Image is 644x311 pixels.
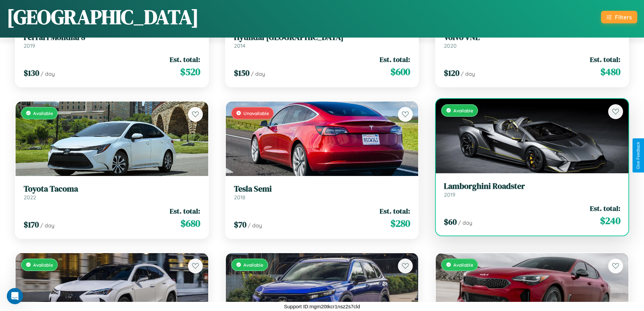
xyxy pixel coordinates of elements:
span: Est. total: [380,54,410,64]
span: Unavailable [243,110,269,116]
span: $ 240 [600,214,620,227]
h3: Lamborghini Roadster [444,181,620,191]
h3: Volvo VNL [444,32,620,42]
span: Available [243,262,263,268]
span: 2019 [444,191,455,198]
span: Est. total: [380,206,410,216]
span: $ 170 [24,219,39,230]
span: Est. total: [170,54,200,64]
span: 2019 [24,42,35,49]
h3: Hyundai [GEOGRAPHIC_DATA] [234,32,410,42]
h3: Toyota Tacoma [24,184,200,194]
span: Est. total: [590,54,620,64]
div: Filters [615,14,632,21]
span: / day [40,222,54,229]
span: $ 520 [180,65,200,79]
span: / day [458,219,472,226]
span: / day [251,70,265,77]
button: Filters [601,11,637,23]
span: $ 130 [24,67,39,79]
a: Toyota Tacoma2022 [24,184,200,201]
span: $ 70 [234,219,246,230]
span: $ 480 [600,65,620,79]
span: 2020 [444,42,457,49]
span: 2014 [234,42,245,49]
span: Available [33,262,53,268]
a: Tesla Semi2018 [234,184,410,201]
div: Give Feedback [636,142,641,169]
span: Est. total: [590,203,620,213]
span: 2018 [234,194,245,201]
span: / day [41,70,55,77]
span: 2022 [24,194,36,201]
span: $ 600 [390,65,410,79]
span: Available [33,110,53,116]
span: Available [453,108,473,113]
span: $ 280 [390,217,410,230]
span: $ 150 [234,67,249,79]
a: Ferrari Mondial 82019 [24,32,200,49]
span: / day [461,70,475,77]
span: Est. total: [170,206,200,216]
p: Support ID: mgm20tkcr1nsz2s7cld [284,302,360,311]
span: $ 60 [444,216,457,227]
a: Hyundai [GEOGRAPHIC_DATA]2014 [234,32,410,49]
span: $ 680 [181,217,200,230]
a: Lamborghini Roadster2019 [444,181,620,198]
span: / day [248,222,262,229]
span: Available [453,262,473,268]
a: Volvo VNL2020 [444,32,620,49]
h3: Tesla Semi [234,184,410,194]
h3: Ferrari Mondial 8 [24,32,200,42]
h1: [GEOGRAPHIC_DATA] [7,3,199,31]
span: $ 120 [444,67,459,79]
iframe: Intercom live chat [7,288,23,304]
